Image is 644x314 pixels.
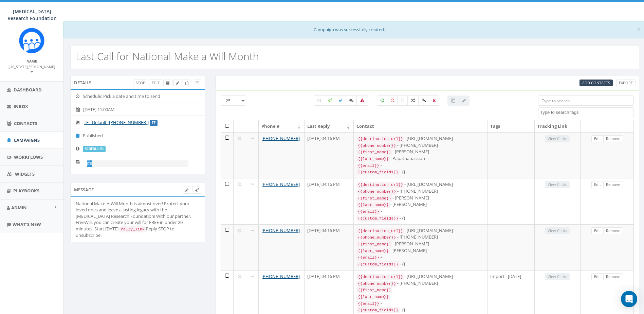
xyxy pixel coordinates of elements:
div: - [PERSON_NAME] [356,201,484,208]
code: {{email}} [356,163,381,169]
code: {{last_name}} [356,248,390,254]
a: Edit [591,135,604,142]
span: Campaigns [14,137,40,143]
code: {{phone_number}} [356,234,397,241]
div: - [PHONE_NUMBER] [356,142,484,149]
div: - [PHONE_NUMBER] [356,234,484,241]
i: Published [76,134,83,138]
code: rally_link [119,226,146,232]
code: {{last_name}} [356,156,390,162]
a: [US_STATE][PERSON_NAME] [8,63,55,75]
code: {{destination_url}} [356,228,404,234]
a: [PHONE_NUMBER] [261,135,300,141]
label: TF [150,120,158,126]
span: [MEDICAL_DATA] Research Foundation [7,8,57,21]
code: {{first_name}} [356,287,392,293]
a: Remove [603,227,623,234]
div: - [356,300,484,307]
span: Widgets [15,171,35,177]
td: [DATE] 04:16 PM [305,178,354,224]
div: - [PERSON_NAME] [356,195,484,202]
div: - [PERSON_NAME] [356,241,484,247]
div: - [356,208,484,215]
th: Phone #: activate to sort column ascending [259,120,305,132]
div: Details [70,76,205,89]
label: Delivered [335,95,346,106]
div: - [PHONE_NUMBER] [356,280,484,287]
code: {{custom_fields}} [356,261,400,267]
h2: Last Call for National Make a Will Month [76,51,259,62]
span: Add Contacts [582,80,610,85]
small: Name [26,59,37,64]
div: - [URL][DOMAIN_NAME] [356,273,484,280]
label: Pending [314,95,325,106]
small: [US_STATE][PERSON_NAME] [8,64,55,74]
a: [PHONE_NUMBER] [261,273,300,279]
div: - [PHONE_NUMBER] [356,188,484,195]
div: - [356,254,484,261]
span: Admin [11,205,27,211]
a: Add Contacts [579,80,613,87]
a: Remove [603,135,623,142]
code: {{destination_url}} [356,274,404,280]
div: - {} [356,169,484,175]
label: Neutral [397,95,408,106]
code: {{phone_number}} [356,189,397,195]
span: CSV files only [582,80,610,85]
div: - {} [356,215,484,222]
a: Edit [149,80,162,87]
span: Workflows [14,154,43,160]
a: Remove [603,181,623,188]
li: Schedule: Pick a date and time to send [71,90,205,103]
td: [DATE] 04:16 PM [305,224,354,270]
div: - [URL][DOMAIN_NAME] [356,181,484,188]
a: Remove [603,273,623,280]
textarea: Search [540,109,633,116]
code: {{first_name}} [356,241,392,247]
div: Open Intercom Messenger [621,291,637,307]
a: Edit [591,227,604,234]
div: - [356,286,484,293]
span: × [637,24,641,34]
button: Close [637,26,641,33]
span: Clone Campaign [185,80,188,85]
code: {{email}} [356,209,381,215]
code: {{custom_fields}} [356,307,400,313]
div: - {} [356,261,484,267]
div: National Make-A-Will Month is almost over! Protect your loved ones and leave a lasting legacy wit... [76,200,200,239]
span: What's New [13,221,41,227]
span: Playbooks [13,188,39,194]
a: Export [616,80,636,87]
label: Negative [387,95,398,106]
div: - Papathanassiou [356,155,484,162]
div: - [PERSON_NAME] [356,149,484,155]
li: [DATE] 11:00AM [71,103,205,116]
span: Contacts [14,120,37,126]
a: [PHONE_NUMBER] [261,227,300,233]
th: Contact [354,120,487,132]
i: Schedule: Pick a date and time to send [76,94,83,99]
a: [PHONE_NUMBER] [261,181,300,187]
code: {{first_name}} [356,149,392,155]
code: {{custom_fields}} [356,169,400,175]
div: - [PERSON_NAME] [356,247,484,254]
a: TF - Default [[PHONE_NUMBER]] [84,119,149,125]
a: Edit [591,273,604,280]
code: {{email}} [356,255,381,261]
div: 0% [87,160,92,167]
label: Mixed [407,95,419,106]
span: Edit Campaign Body [185,187,188,192]
code: {{email}} [356,301,381,307]
div: - [URL][DOMAIN_NAME] [356,135,484,142]
label: scheduled [83,146,106,152]
span: Send Test Message [195,187,199,192]
th: Tracking Link [535,120,581,132]
span: Inbox [14,103,28,109]
code: {{destination_url}} [356,182,404,188]
img: Rally_Corp_Icon.png [19,28,44,53]
span: Archive Campaign [166,80,170,85]
span: Edit Campaign Title [176,80,179,85]
label: Bounced [356,95,368,106]
label: Positive [377,95,388,106]
a: Edit [591,181,604,188]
